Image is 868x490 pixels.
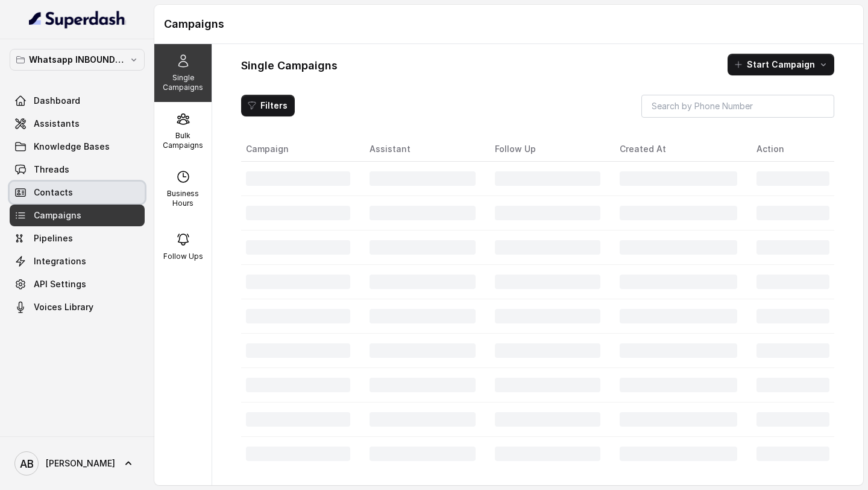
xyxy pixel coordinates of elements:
[10,136,145,157] a: Knowledge Bases
[360,137,485,162] th: Assistant
[29,10,126,29] img: light.svg
[34,232,73,244] span: Pipelines
[10,227,145,249] a: Pipelines
[34,164,69,176] span: Threads
[747,137,834,162] th: Action
[159,73,207,92] p: Single Campaigns
[10,273,145,295] a: API Settings
[159,131,207,150] p: Bulk Campaigns
[159,189,207,208] p: Business Hours
[485,137,611,162] th: Follow Up
[10,113,145,135] a: Assistants
[10,182,145,203] a: Contacts
[164,14,854,34] h1: Campaigns
[34,95,80,107] span: Dashboard
[34,278,86,290] span: API Settings
[34,255,86,267] span: Integrations
[241,137,360,162] th: Campaign
[641,95,834,118] input: Search by Phone Number
[163,252,203,261] p: Follow Ups
[10,250,145,272] a: Integrations
[34,301,93,313] span: Voices Library
[10,90,145,112] a: Dashboard
[46,457,115,469] span: [PERSON_NAME]
[34,209,81,221] span: Campaigns
[10,159,145,180] a: Threads
[10,296,145,318] a: Voices Library
[241,95,295,116] button: Filters
[10,49,145,71] button: Whatsapp INBOUND Workspace
[34,141,110,153] span: Knowledge Bases
[241,56,338,75] h1: Single Campaigns
[34,118,80,130] span: Assistants
[29,52,125,67] p: Whatsapp INBOUND Workspace
[10,447,145,480] a: [PERSON_NAME]
[728,54,834,75] button: Start Campaign
[20,457,34,470] text: AB
[610,137,746,162] th: Created At
[34,186,73,199] span: Contacts
[10,205,145,226] a: Campaigns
